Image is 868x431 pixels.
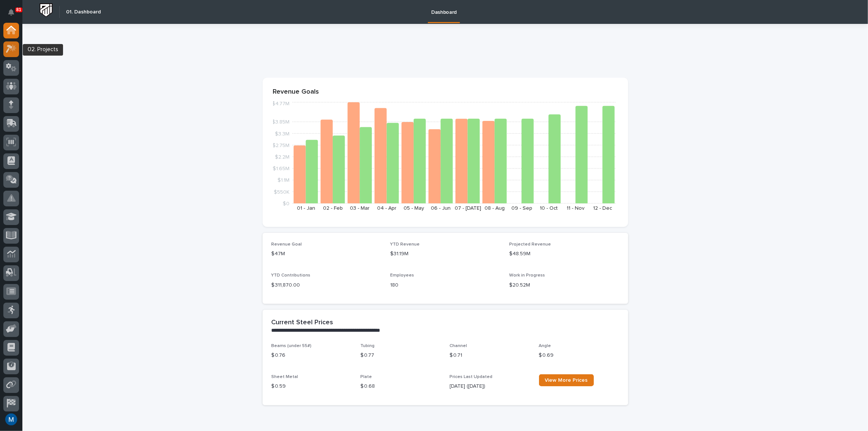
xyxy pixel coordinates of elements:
[275,131,289,137] tspan: $3.3M
[323,206,343,211] text: 02 - Feb
[361,352,441,359] p: $ 0.77
[450,382,530,390] p: [DATE] ([DATE])
[431,206,451,211] text: 06 - Jun
[297,206,315,211] text: 01 - Jan
[390,250,500,258] p: $31.19M
[361,382,441,390] p: $ 0.68
[350,206,370,211] text: 03 - Mar
[511,206,532,211] text: 09 - Sep
[450,344,467,348] span: Channel
[509,242,551,247] span: Projected Revenue
[66,9,101,15] h2: 01. Dashboard
[16,7,21,12] p: 81
[509,250,619,258] p: $48.59M
[509,281,619,289] p: $20.52M
[272,344,312,348] span: Beams (under 55#)
[273,88,618,96] p: Revenue Goals
[272,242,302,247] span: Revenue Goal
[3,412,19,427] button: users-avatar
[272,143,289,148] tspan: $2.75M
[39,3,53,17] img: Workspace Logo
[390,281,500,289] p: 180
[377,206,397,211] text: 04 - Apr
[540,206,558,211] text: 10 - Oct
[361,375,372,379] span: Plate
[390,273,414,278] span: Employees
[450,375,493,379] span: Prices Last Updated
[272,273,311,278] span: YTD Contributions
[3,4,19,20] button: Notifications
[593,206,612,211] text: 12 - Dec
[9,9,19,21] div: Notifications81
[450,352,530,359] p: $ 0.71
[275,154,289,160] tspan: $2.2M
[273,166,289,172] tspan: $1.65M
[539,352,619,359] p: $ 0.69
[272,120,289,125] tspan: $3.85M
[539,374,594,386] a: View More Prices
[272,382,352,390] p: $ 0.59
[272,352,352,359] p: $ 0.76
[272,375,298,379] span: Sheet Metal
[272,281,382,289] p: $ 311,870.00
[272,250,382,258] p: $47M
[283,201,289,206] tspan: $0
[567,206,585,211] text: 11 - Nov
[272,319,333,327] h2: Current Steel Prices
[390,242,420,247] span: YTD Revenue
[509,273,545,278] span: Work in Progress
[545,378,588,383] span: View More Prices
[274,190,289,195] tspan: $550K
[272,101,289,107] tspan: $4.77M
[278,178,289,183] tspan: $1.1M
[539,344,551,348] span: Angle
[485,206,505,211] text: 08 - Aug
[361,344,375,348] span: Tubing
[404,206,424,211] text: 05 - May
[454,206,481,211] text: 07 - [DATE]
